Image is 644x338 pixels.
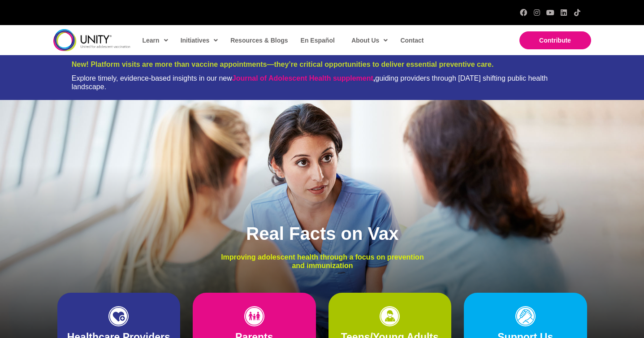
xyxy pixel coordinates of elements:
a: Journal of Adolescent Health supplement [232,74,373,82]
span: Contribute [539,37,571,44]
a: About Us [347,30,391,51]
div: Explore timely, evidence-based insights in our new guiding providers through [DATE] shifting publ... [72,74,573,91]
a: TikTok [574,9,581,16]
a: Resources & Blogs [226,30,291,51]
p: Improving adolescent health through a focus on prevention and immunization [214,253,431,270]
a: LinkedIn [560,9,567,16]
a: YouTube [547,9,554,16]
a: En Español [296,30,338,51]
img: unity-logo-dark [53,29,130,51]
span: Resources & Blogs [230,37,288,44]
span: About Us [351,34,388,47]
span: En Español [301,37,335,44]
a: Contribute [519,31,591,49]
a: Instagram [533,9,540,16]
img: icon-teens-1 [380,306,400,326]
span: Initiatives [181,34,218,47]
img: icon-HCP-1 [108,306,129,326]
span: New! Platform visits are more than vaccine appointments—they’re critical opportunities to deliver... [72,61,494,68]
strong: , [232,74,375,82]
a: Facebook [520,9,527,16]
img: icon-support-1 [515,306,536,326]
img: icon-parents-1 [244,306,264,326]
span: Real Facts on Vax [246,224,398,243]
span: Contact [400,37,424,44]
a: Contact [396,30,427,51]
span: Learn [143,34,168,47]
